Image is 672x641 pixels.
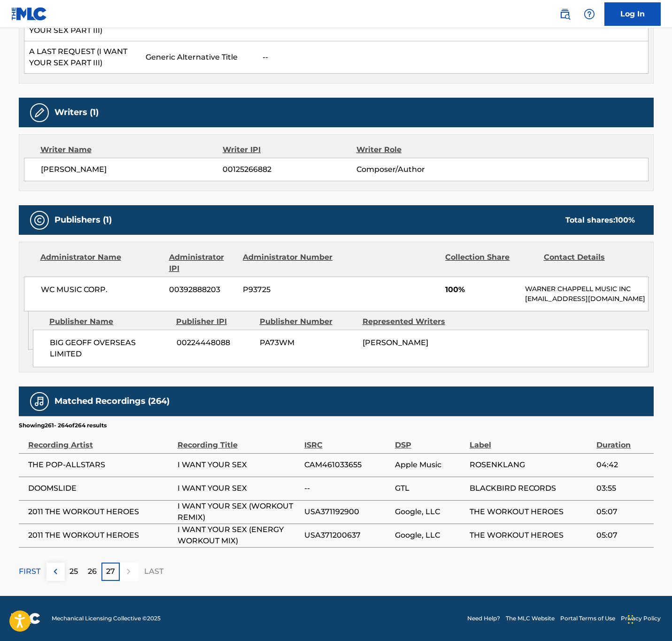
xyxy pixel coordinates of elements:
[560,614,615,623] a: Portal Terms of Use
[52,614,161,623] span: Mechanical Licensing Collective © 2025
[34,396,45,407] img: Matched Recordings
[395,430,465,451] div: DSP
[556,5,574,23] a: Public Search
[621,614,661,623] a: Privacy Policy
[88,566,97,577] p: 26
[106,566,115,577] p: 27
[28,506,173,517] span: 2011 THE WORKOUT HEROES
[544,252,635,274] div: Contact Details
[525,294,648,304] p: [EMAIL_ADDRESS][DOMAIN_NAME]
[625,596,672,641] iframe: Chat Widget
[178,430,300,451] div: Recording Title
[258,41,648,74] td: --
[565,215,635,226] div: Total shares:
[470,483,592,494] span: BLACKBIRD RECORDS
[363,338,428,347] span: [PERSON_NAME]
[260,316,355,327] div: Publisher Number
[54,215,112,225] h5: Publishers (1)
[584,8,595,20] img: help
[34,215,45,226] img: Publishers
[19,566,40,577] p: FIRST
[596,459,649,471] span: 04:42
[28,530,173,541] span: 2011 THE WORKOUT HEROES
[178,459,300,471] span: I WANT YOUR SEX
[304,530,390,541] span: USA371200637
[356,164,478,175] span: Composer/Author
[559,8,571,20] img: search
[11,7,47,21] img: MLC Logo
[178,524,300,547] span: I WANT YOUR SEX (ENERGY WORKOUT MIX)
[19,421,107,430] p: Showing 261 - 264 of 264 results
[41,164,223,175] span: [PERSON_NAME]
[54,396,170,407] h5: Matched Recordings (264)
[243,284,334,295] span: P93725
[467,614,500,623] a: Need Help?
[580,5,599,23] div: Help
[470,430,592,451] div: Label
[11,613,40,624] img: logo
[304,506,390,517] span: USA371192900
[445,252,536,274] div: Collection Share
[41,284,162,295] span: WC MUSIC CORP.
[304,459,390,471] span: CAM461033655
[169,284,236,295] span: 00392888203
[50,337,170,360] span: BIG GEOFF OVERSEAS LIMITED
[243,252,334,274] div: Administrator Number
[395,483,465,494] span: GTL
[40,144,223,155] div: Writer Name
[28,430,173,451] div: Recording Artist
[395,530,465,541] span: Google, LLC
[169,252,236,274] div: Administrator IPI
[304,483,390,494] span: --
[445,284,518,295] span: 100%
[470,530,592,541] span: THE WORKOUT HEROES
[177,337,253,348] span: 00224448088
[615,216,635,224] span: 100 %
[395,459,465,471] span: Apple Music
[395,506,465,517] span: Google, LLC
[28,459,173,471] span: THE POP-ALLSTARS
[596,530,649,541] span: 05:07
[525,284,648,294] p: WARNER CHAPPELL MUSIC INC
[50,566,61,577] img: left
[596,483,649,494] span: 03:55
[141,41,258,74] td: Generic Alternative Title
[178,483,300,494] span: I WANT YOUR SEX
[363,316,458,327] div: Represented Writers
[34,107,45,118] img: Writers
[604,2,661,26] a: Log In
[506,614,555,623] a: The MLC Website
[628,605,633,633] div: Drag
[596,506,649,517] span: 05:07
[40,252,162,274] div: Administrator Name
[596,430,649,451] div: Duration
[176,316,253,327] div: Publisher IPI
[24,41,141,74] td: A LAST REQUEST (I WANT YOUR SEX PART III)
[356,144,478,155] div: Writer Role
[223,144,356,155] div: Writer IPI
[54,107,99,118] h5: Writers (1)
[470,459,592,471] span: ROSENKLANG
[28,483,173,494] span: DOOMSLIDE
[70,566,78,577] p: 25
[144,566,163,577] p: LAST
[470,506,592,517] span: THE WORKOUT HEROES
[260,337,355,348] span: PA73WM
[49,316,169,327] div: Publisher Name
[304,430,390,451] div: ISRC
[223,164,356,175] span: 00125266882
[178,501,300,523] span: I WANT YOUR SEX (WORKOUT REMIX)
